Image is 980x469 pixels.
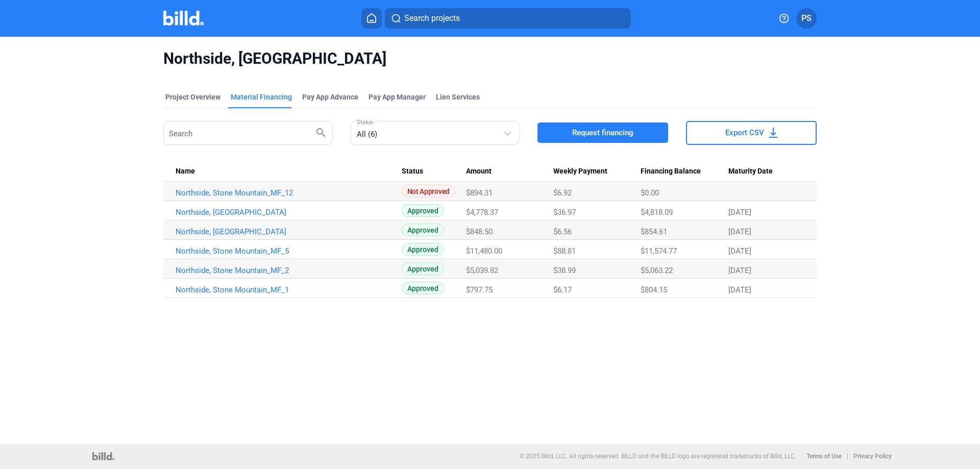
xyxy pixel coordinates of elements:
[686,121,817,145] button: Export CSV
[641,266,673,275] span: $5,063.22
[466,285,493,294] span: $797.75
[572,128,633,138] span: Request financing
[176,227,402,236] a: Northside, [GEOGRAPHIC_DATA]
[728,246,751,256] span: [DATE]
[853,453,892,460] b: Privacy Policy
[553,167,641,176] div: Weekly Payment
[466,208,498,217] span: $4,778.37
[404,12,460,24] span: Search projects
[436,92,480,102] div: Lien Services
[176,266,402,275] a: Northside, Stone Mountain_MF_2
[466,227,493,236] span: $848.50
[728,285,751,294] span: [DATE]
[402,262,444,275] span: Approved
[369,92,426,102] span: Pay App Manager
[466,266,498,275] span: $5,039.82
[520,453,796,460] p: © 2025 Billd, LLC. All rights reserved. BILLD and the BILLD logo are registered trademarks of Bil...
[402,167,467,176] div: Status
[466,246,502,256] span: $11,480.00
[728,227,751,236] span: [DATE]
[402,282,444,294] span: Approved
[231,92,292,102] div: Material Financing
[163,49,817,68] span: Northside, [GEOGRAPHIC_DATA]
[553,285,572,294] span: $6.17
[641,227,667,236] span: $854.61
[176,285,402,294] a: Northside, Stone Mountain_MF_1
[402,204,444,217] span: Approved
[163,11,204,26] img: Billd Company Logo
[176,208,402,217] a: Northside, [GEOGRAPHIC_DATA]
[728,266,751,275] span: [DATE]
[641,167,728,176] div: Financing Balance
[402,185,455,198] span: Not Approved
[402,167,423,176] span: Status
[728,167,773,176] span: Maturity Date
[466,167,492,176] span: Amount
[466,188,493,198] span: $894.31
[553,227,572,236] span: $6.56
[553,246,576,256] span: $88.81
[847,453,848,460] p: |
[176,167,195,176] span: Name
[357,130,377,139] mat-select-trigger: All (6)
[641,246,677,256] span: $11,574.77
[806,453,842,460] b: Terms of Use
[302,92,358,102] div: Pay App Advance
[176,188,402,198] a: Northside, Stone Mountain_MF_12
[315,126,327,138] mat-icon: search
[641,167,701,176] span: Financing Balance
[728,167,804,176] div: Maturity Date
[553,208,576,217] span: $36.97
[553,188,572,198] span: $6.92
[402,224,444,236] span: Approved
[725,128,764,138] span: Export CSV
[801,12,812,24] span: PS
[641,285,667,294] span: $804.15
[92,452,114,460] img: logo
[466,167,553,176] div: Amount
[641,208,673,217] span: $4,818.09
[553,266,576,275] span: $38.99
[553,167,607,176] span: Weekly Payment
[385,8,631,29] button: Search projects
[176,167,402,176] div: Name
[165,92,220,102] div: Project Overview
[537,122,668,143] button: Request financing
[402,243,444,256] span: Approved
[728,208,751,217] span: [DATE]
[796,8,817,29] button: PS
[176,246,402,256] a: Northside, Stone Mountain_MF_5
[641,188,659,198] span: $0.00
